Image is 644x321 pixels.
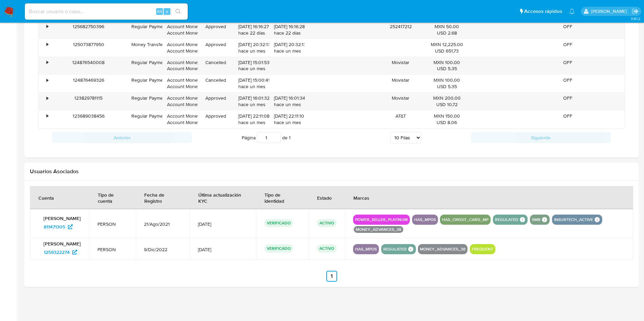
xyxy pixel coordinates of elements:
p: rogelio.meanachavez@mercadolibre.com.mx [591,8,629,15]
a: Notificaciones [569,8,575,14]
span: s [166,8,168,15]
h2: Usuarios Asociados [30,168,633,175]
span: 3.161.2 [631,16,641,21]
button: search-icon [171,7,185,16]
span: Alt [157,8,162,15]
span: Accesos rápidos [524,8,562,15]
a: Salir [632,8,639,15]
input: Buscar usuario o caso... [25,7,188,16]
